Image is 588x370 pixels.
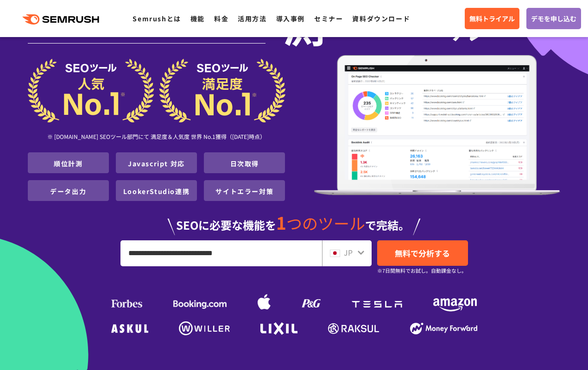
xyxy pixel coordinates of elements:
[230,159,259,168] a: 日次取得
[190,14,205,23] a: 機能
[128,159,185,168] a: Javascript 対応
[395,247,450,259] span: 無料で分析する
[215,187,273,196] a: サイトエラー対策
[465,8,519,29] a: 無料トライアル
[238,14,266,23] a: 活用方法
[28,205,561,235] div: SEOに必要な機能を
[526,8,581,29] a: デモを申し込む
[28,123,285,152] div: ※ [DOMAIN_NAME] SEOツール部門にて 満足度＆人気度 世界 No.1獲得（[DATE]時点）
[133,14,181,23] a: Semrushとは
[377,240,468,266] a: 無料で分析する
[123,187,190,196] a: LookerStudio連携
[214,14,228,23] a: 料金
[377,266,467,275] small: ※7日間無料でお試し。自動課金なし。
[365,217,410,233] span: で完結。
[276,210,286,235] span: 1
[50,187,86,196] a: データ出力
[469,13,515,24] span: 無料トライアル
[276,14,305,23] a: 導入事例
[314,14,343,23] a: セミナー
[54,159,82,168] a: 順位計測
[531,13,576,24] span: デモを申し込む
[286,212,365,234] span: つのツール
[352,14,410,23] a: 資料ダウンロード
[344,247,353,258] span: JP
[121,241,322,266] input: URL、キーワードを入力してください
